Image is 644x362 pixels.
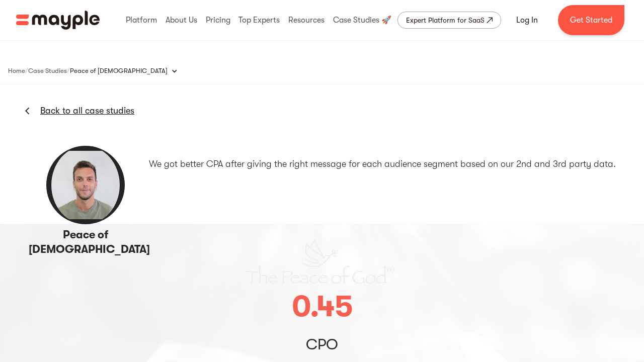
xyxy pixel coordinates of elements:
[28,65,67,77] a: Case Studies
[123,4,159,36] div: Platform
[67,66,70,76] div: /
[16,11,100,30] a: home
[286,4,327,36] div: Resources
[149,157,616,171] p: We got better CPA after giving the right message for each audience segment based on our 2nd and 3...
[16,11,100,30] img: Mayple logo
[236,4,282,36] div: Top Experts
[163,4,200,36] div: About Us
[397,12,501,29] a: Expert Platform for SaaS
[558,5,624,35] a: Get Started
[25,66,28,76] div: /
[8,65,25,77] a: Home
[504,8,550,32] a: Log In
[406,14,485,26] div: Expert Platform for SaaS
[45,145,126,225] img: Peace of God
[70,61,188,81] div: Peace of [DEMOGRAPHIC_DATA]
[203,4,233,36] div: Pricing
[40,105,134,117] a: Back to all case studies
[70,66,168,76] div: Peace of [DEMOGRAPHIC_DATA]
